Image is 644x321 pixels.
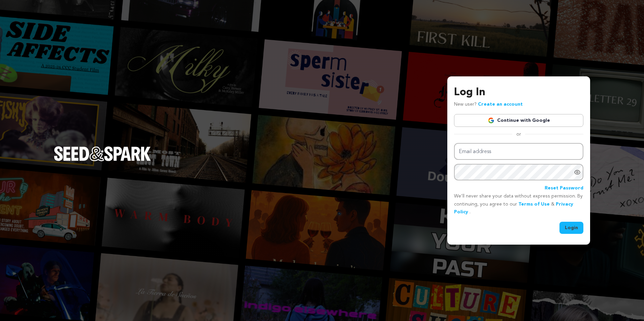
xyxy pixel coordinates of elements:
[545,184,583,192] a: Reset Password
[454,114,583,127] a: Continue with Google
[518,202,550,207] a: Terms of Use
[478,102,523,107] a: Create an account
[574,169,581,176] a: Show password as plain text. Warning: this will display your password on the screen.
[488,117,494,124] img: Google logo
[454,101,523,109] p: New user?
[512,131,525,138] span: or
[559,222,583,234] button: Login
[54,146,151,175] a: Seed&Spark Homepage
[54,146,151,161] img: Seed&Spark Logo
[454,84,583,101] h3: Log In
[454,143,583,160] input: Email address
[454,192,583,216] p: We’ll never share your data without express permission. By continuing, you agree to our & .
